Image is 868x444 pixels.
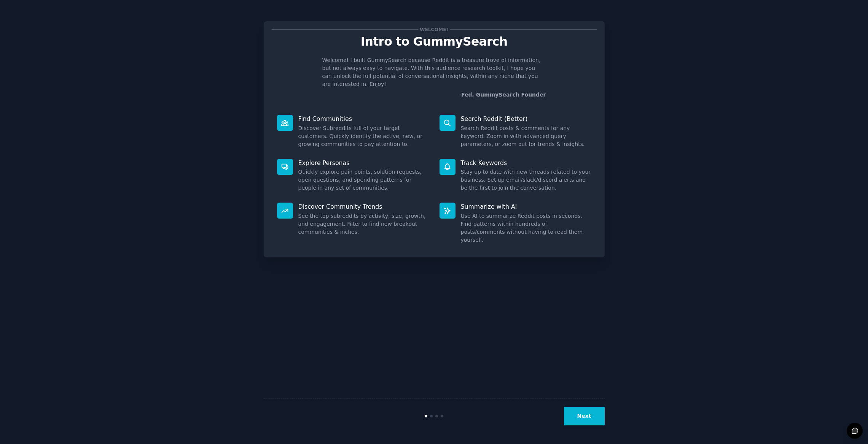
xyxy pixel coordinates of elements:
a: Fed, GummySearch Founder [461,92,546,98]
p: Search Reddit (Better) [461,115,591,123]
button: Next [564,407,605,425]
p: Track Keywords [461,159,591,167]
p: Explore Personas [298,159,429,167]
p: Intro to GummySearch [272,35,597,48]
dd: Search Reddit posts & comments for any keyword. Zoom in with advanced query parameters, or zoom o... [461,124,591,148]
dd: Quickly explore pain points, solution requests, open questions, and spending patterns for people ... [298,168,429,192]
p: Discover Community Trends [298,203,429,211]
dd: Stay up to date with new threads related to your business. Set up email/slack/discord alerts and ... [461,168,591,192]
dd: Discover Subreddits full of your target customers. Quickly identify the active, new, or growing c... [298,124,429,148]
p: Welcome! I built GummySearch because Reddit is a treasure trove of information, but not always ea... [322,56,546,88]
div: - [459,91,546,99]
p: Summarize with AI [461,203,591,211]
dd: See the top subreddits by activity, size, growth, and engagement. Filter to find new breakout com... [298,212,429,236]
dd: Use AI to summarize Reddit posts in seconds. Find patterns within hundreds of posts/comments with... [461,212,591,244]
p: Find Communities [298,115,429,123]
span: Welcome! [418,25,449,33]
